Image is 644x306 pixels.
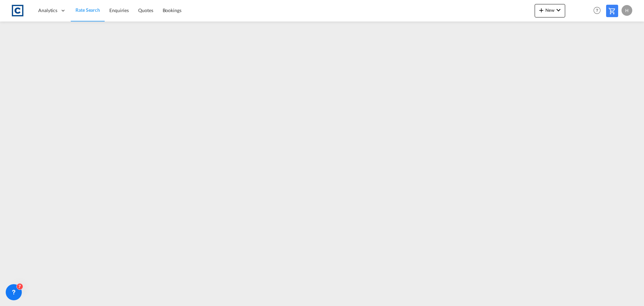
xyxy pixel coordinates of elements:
[591,5,606,17] div: Help
[75,7,100,13] span: Rate Search
[622,5,632,16] div: H
[591,5,603,16] span: Help
[554,6,562,14] md-icon: icon-chevron-down
[10,3,25,18] img: 1fdb9190129311efbfaf67cbb4249bed.jpeg
[109,7,129,13] span: Enquiries
[535,4,565,17] button: icon-plus 400-fgNewicon-chevron-down
[537,7,562,13] span: New
[537,6,545,14] md-icon: icon-plus 400-fg
[163,7,181,13] span: Bookings
[138,7,153,13] span: Quotes
[38,7,57,14] span: Analytics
